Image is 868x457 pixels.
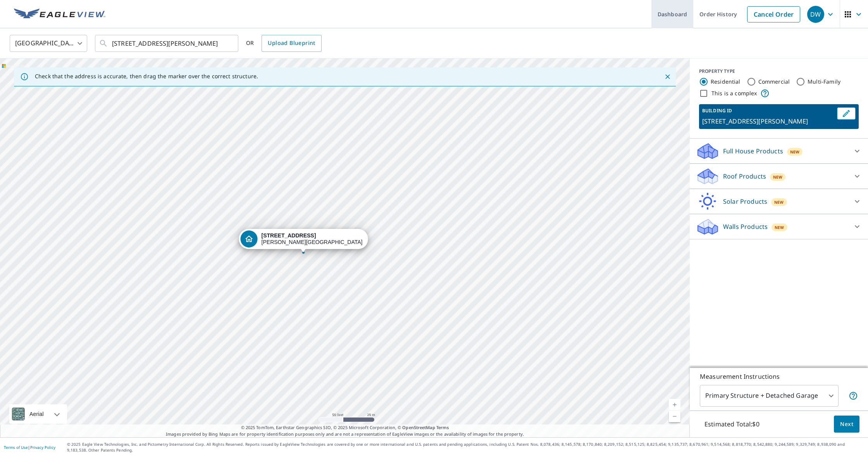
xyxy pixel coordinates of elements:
input: Search by address or latitude-longitude [112,33,222,54]
div: Solar ProductsNew [696,192,862,211]
span: New [773,174,782,180]
span: New [790,149,799,155]
a: OpenStreetMap [402,424,435,430]
div: OR [246,35,322,52]
p: BUILDING ID [702,107,732,114]
a: Current Level 19, Zoom Out [669,411,680,422]
label: Multi-Family [808,78,840,86]
p: | [4,445,55,450]
p: Solar Products [723,197,767,206]
button: Edit building 1 [837,107,856,120]
label: This is a complex [711,89,757,97]
span: Next [840,419,853,429]
a: Current Level 19, Zoom In [669,399,680,411]
div: [PERSON_NAME][GEOGRAPHIC_DATA] [262,232,363,246]
a: Privacy Policy [30,445,55,450]
label: Residential [711,78,741,86]
img: EV Logo [14,9,105,20]
a: Terms of Use [4,445,28,450]
span: © 2025 TomTom, Earthstar Geographics SIO, © 2025 Microsoft Corporation, © [241,424,449,431]
span: New [775,224,784,230]
div: PROPERTY TYPE [699,68,859,75]
label: Commercial [758,78,790,86]
span: New [774,199,784,205]
div: Walls ProductsNew [696,217,862,236]
button: Next [834,416,859,433]
div: Primary Structure + Detached Garage [700,385,839,407]
p: Walls Products [723,222,768,231]
p: Full House Products [723,146,783,156]
div: Aerial [27,404,46,424]
div: [GEOGRAPHIC_DATA] [10,33,87,54]
p: [STREET_ADDRESS][PERSON_NAME] [702,117,834,126]
div: DW [807,6,824,23]
p: Estimated Total: $0 [698,416,766,433]
strong: [STREET_ADDRESS] [262,232,316,239]
div: Full House ProductsNew [696,142,862,160]
p: Roof Products [723,172,766,181]
p: Measurement Instructions [700,372,858,381]
button: Close [663,72,673,82]
div: Aerial [9,404,67,424]
div: Dropped pin, building 1, Residential property, 5437 Green Valley Cir Aubrey, TX 76227 [239,229,368,253]
p: Check that the address is accurate, then drag the marker over the correct structure. [35,73,258,80]
a: Cancel Order [747,6,800,22]
span: Your report will include the primary structure and a detached garage if one exists. [849,391,858,400]
span: Upload Blueprint [268,38,315,48]
a: Upload Blueprint [262,35,321,52]
div: Roof ProductsNew [696,167,862,186]
p: © 2025 Eagle View Technologies, Inc. and Pictometry International Corp. All Rights Reserved. Repo... [67,442,864,453]
a: Terms [436,424,449,430]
